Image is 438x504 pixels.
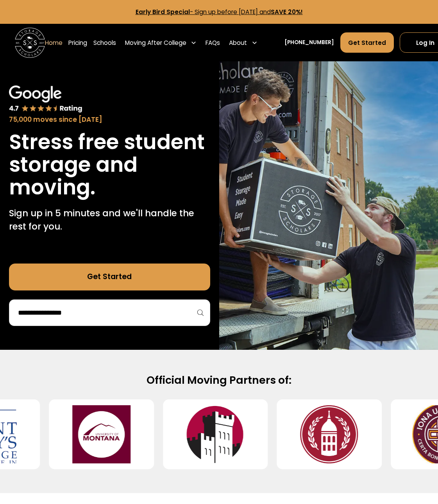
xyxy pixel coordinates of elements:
[340,32,394,53] a: Get Started
[9,207,210,233] p: Sign up in 5 minutes and we'll handle the rest for you.
[61,405,142,463] img: University of Montana
[229,38,247,47] div: About
[9,264,210,290] a: Get Started
[289,405,370,463] img: Southern Virginia University
[284,39,334,46] a: [PHONE_NUMBER]
[93,32,116,53] a: Schools
[271,8,303,16] strong: SAVE 20%!
[45,32,63,53] a: Home
[68,32,87,53] a: Pricing
[136,8,190,16] strong: Early Bird Special
[122,32,200,53] div: Moving After College
[9,115,210,125] div: 75,000 moves since [DATE]
[226,32,261,53] div: About
[136,8,303,16] a: Early Bird Special- Sign up before [DATE] andSAVE 20%!
[125,38,186,47] div: Moving After College
[22,374,416,387] h2: Official Moving Partners of:
[15,28,45,58] img: Storage Scholars main logo
[9,85,82,114] img: Google 4.7 star rating
[9,131,210,199] h1: Stress free student storage and moving.
[206,32,220,53] a: FAQs
[175,405,256,463] img: Manhattanville University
